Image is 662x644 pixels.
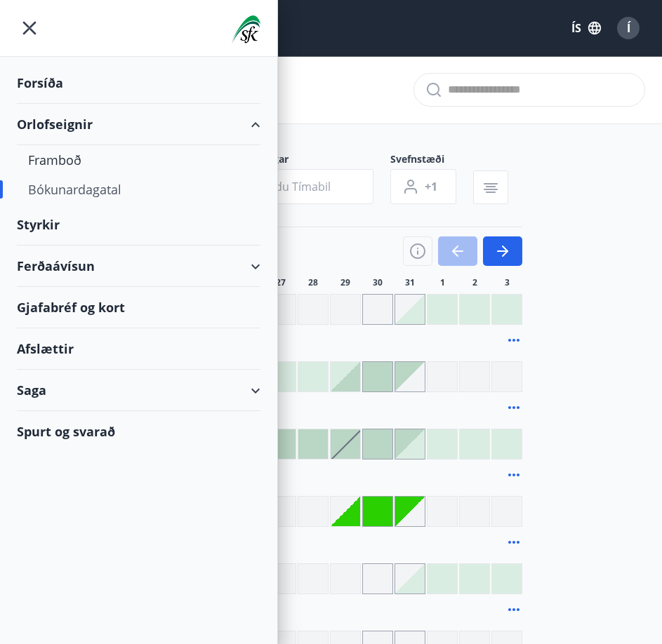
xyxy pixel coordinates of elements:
span: 2 [472,277,477,288]
span: Dagsetningar [225,152,390,169]
button: menu [17,15,42,41]
span: 27 [276,277,286,288]
span: 1 [440,277,445,288]
div: Bókunardagatal [28,175,249,204]
button: ÍS [564,15,609,41]
div: Orlofseignir [17,104,260,145]
span: 31 [405,277,415,288]
div: Saga [17,370,260,411]
span: 3 [505,277,510,288]
div: Framboð [28,145,249,175]
button: +1 [390,169,456,204]
span: Veldu tímabil [259,179,331,194]
div: Styrkir [17,204,260,246]
span: Í [627,20,630,36]
div: Afslættir [17,328,260,370]
span: 30 [373,277,383,288]
span: 28 [308,277,318,288]
div: Gjafabréf og kort [17,287,260,328]
span: Svefnstæði [390,152,473,169]
span: 29 [340,277,350,288]
button: Í [611,11,645,45]
div: Forsíða [17,62,260,104]
span: +1 [425,179,437,194]
div: Spurt og svarað [17,411,260,452]
img: union_logo [232,15,260,43]
div: Ferðaávísun [17,246,260,287]
button: Veldu tímabil [225,169,373,204]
